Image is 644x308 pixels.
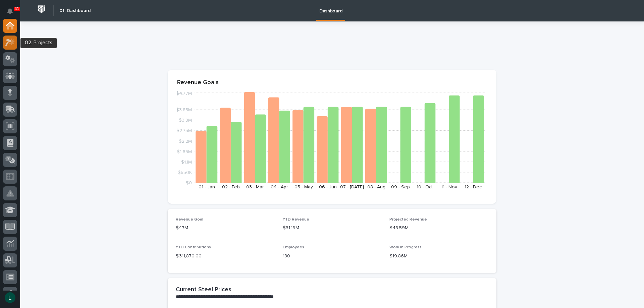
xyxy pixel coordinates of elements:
[176,108,192,112] tspan: $3.85M
[15,6,19,11] p: 41
[389,253,488,260] p: $19.86M
[8,8,17,19] div: Notifications41
[177,79,487,86] p: Revenue Goals
[179,118,192,123] tspan: $3.3M
[340,185,364,189] text: 07 - [DATE]
[35,3,48,15] img: Workspace Logo
[283,245,304,249] span: Employees
[176,286,231,294] h2: Current Steel Prices
[178,170,192,175] tspan: $550K
[367,185,385,189] text: 08 - Aug
[176,253,275,260] p: $ 311,870.00
[176,245,211,249] span: YTD Contributions
[441,185,457,189] text: 11 - Nov
[176,218,203,222] span: Revenue Goal
[391,185,410,189] text: 09 - Sep
[283,218,309,222] span: YTD Revenue
[186,181,192,185] tspan: $0
[59,8,91,14] h2: 01. Dashboard
[199,185,215,189] text: 01 - Jan
[294,185,313,189] text: 05 - May
[176,128,192,133] tspan: $2.75M
[389,218,427,222] span: Projected Revenue
[3,4,17,18] button: Notifications
[319,185,337,189] text: 06 - Jun
[176,225,275,232] p: $47M
[389,225,488,232] p: $48.59M
[222,185,240,189] text: 02 - Feb
[246,185,264,189] text: 03 - Mar
[465,185,482,189] text: 12 - Dec
[176,91,192,96] tspan: $4.77M
[177,149,192,154] tspan: $1.65M
[271,185,288,189] text: 04 - Apr
[181,160,192,164] tspan: $1.1M
[283,253,382,260] p: 180
[283,225,382,232] p: $31.19M
[179,139,192,143] tspan: $2.2M
[389,245,422,249] span: Work in Progress
[3,291,17,305] button: users-avatar
[417,185,433,189] text: 10 - Oct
